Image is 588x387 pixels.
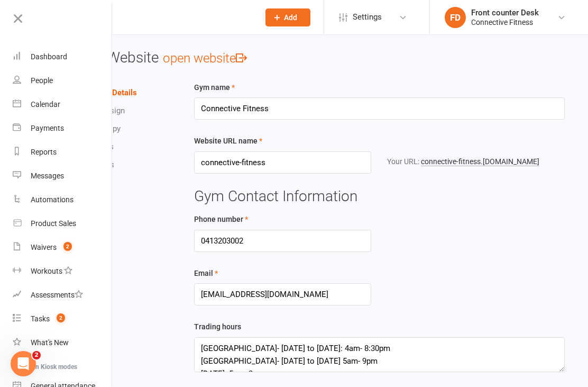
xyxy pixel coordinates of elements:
span: 2 [32,351,41,359]
div: Automations [31,195,73,204]
iframe: Intercom live chat [11,351,36,376]
label: Phone number [194,213,248,225]
a: What's New [13,331,113,355]
a: Workouts [13,259,113,283]
button: Add [265,8,310,26]
a: People [13,69,113,93]
h3: Gym Contact Information [194,188,565,205]
span: 2 [57,313,65,322]
div: What's New [31,338,69,347]
a: Waivers 2 [13,236,113,259]
div: Workouts [31,267,62,275]
a: Tasks 2 [13,307,113,331]
div: Connective Fitness [471,17,539,27]
div: Your URL: [387,156,565,167]
div: FD [445,7,466,28]
a: open website [163,51,247,66]
a: connective-fitness.[DOMAIN_NAME] [421,157,539,166]
div: Messages [31,172,64,180]
a: Reports [13,140,113,164]
span: Add [284,13,297,22]
a: Assessments [13,283,113,307]
div: Tasks [31,314,50,323]
span: 2 [63,242,72,251]
input: Search... [62,10,252,25]
div: People [31,76,53,85]
div: Assessments [31,291,83,299]
h3: Manage Website [51,50,573,66]
div: Product Sales [31,219,76,228]
span: Settings [353,5,382,29]
label: Email [194,267,218,279]
div: Front counter Desk [471,8,539,17]
div: Calendar [31,100,60,109]
a: Product Sales [13,212,113,236]
a: Automations [13,188,113,212]
label: Trading hours [194,321,241,332]
a: Messages [13,164,113,188]
div: Dashboard [31,52,67,61]
div: Reports [31,148,57,156]
textarea: [GEOGRAPHIC_DATA]- [DATE] to [DATE]: 4am- 8:30pm [GEOGRAPHIC_DATA]- [DATE] to [DATE] 5am- 9pm [DA... [194,337,565,372]
div: Payments [31,124,64,132]
a: Payments [13,116,113,140]
a: Dashboard [13,45,113,69]
label: Website URL name [194,135,262,147]
a: Calendar [13,93,113,116]
div: Waivers [31,243,57,251]
label: Gym name [194,82,235,93]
